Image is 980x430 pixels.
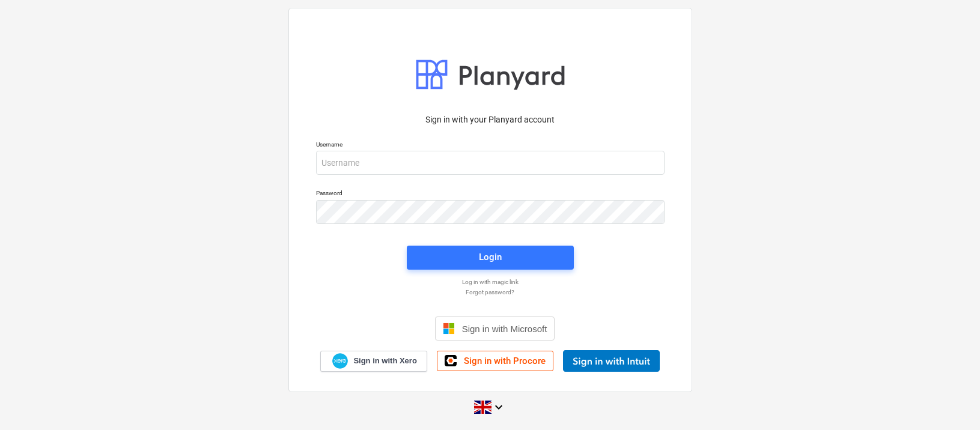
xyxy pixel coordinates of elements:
a: Forgot password? [310,288,671,296]
span: Sign in with Xero [353,356,416,366]
a: Log in with magic link [310,278,671,286]
a: Sign in with Procore [437,351,553,371]
p: Sign in with your Planyard account [316,114,665,126]
span: Sign in with Procore [464,356,546,366]
img: Xero logo [332,353,348,369]
p: Username [316,141,665,151]
button: Login [407,246,574,270]
input: Username [316,151,665,175]
div: Login [479,249,502,265]
i: keyboard_arrow_down [492,400,506,414]
span: Sign in with Microsoft [462,324,547,334]
p: Password [316,189,665,199]
img: Microsoft logo [443,322,455,335]
a: Sign in with Xero [320,351,427,372]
